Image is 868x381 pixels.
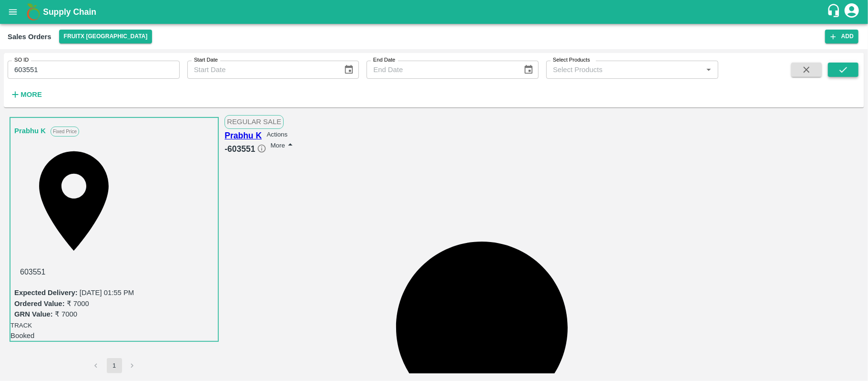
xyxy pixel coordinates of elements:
input: Enter SO ID [8,61,180,79]
span: Regular Sale [225,115,284,128]
label: ₹ 7000 [55,310,77,318]
label: [DATE] 01:55 PM [80,289,134,296]
span: Booked [10,332,34,339]
label: Expected Delivery : [14,289,78,296]
strong: More [20,91,42,98]
a: Supply Chain [43,5,827,19]
label: End Date [373,56,395,64]
button: Actions [266,131,287,138]
b: Supply Chain [43,7,96,17]
nav: pagination navigation [87,358,142,373]
button: Open [703,63,715,76]
label: GRN Value: [14,310,53,318]
h6: - 603551 [225,142,266,156]
input: End Date [367,61,515,79]
a: Prabhu K [225,129,266,142]
label: Start Date [194,56,218,64]
label: SO ID [14,56,29,64]
div: account of current user [843,2,860,22]
button: open drawer [2,1,24,23]
button: More [8,86,44,103]
label: ₹ 7000 [67,300,89,307]
a: Prabhu K [14,125,46,137]
button: Choose date [340,61,358,79]
img: logo [24,2,43,21]
button: Choose date [520,61,538,79]
button: Add [825,30,858,43]
p: Fixed Price [51,127,79,137]
label: Select Products [553,56,590,64]
label: Ordered Value: [14,300,65,307]
div: customer-support [827,3,843,21]
input: Start Date [187,61,336,79]
input: Select Products [549,63,700,76]
div: Sales Orders [8,31,51,43]
div: 603551 [14,261,214,284]
button: page 1 [107,358,122,373]
button: More [270,139,296,151]
button: Select DC [59,30,153,43]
